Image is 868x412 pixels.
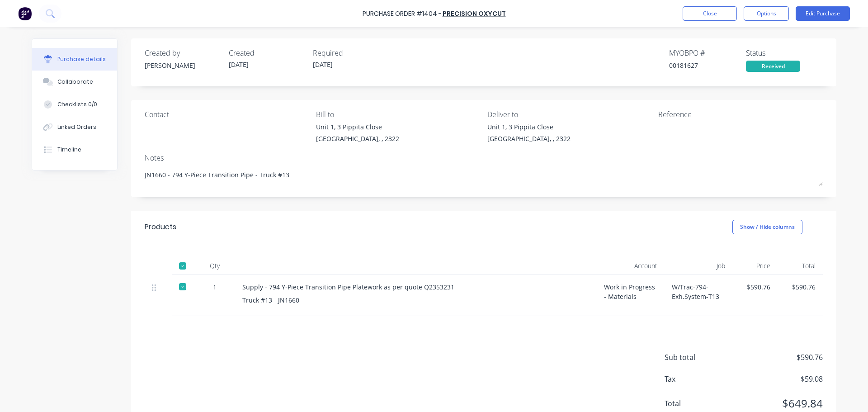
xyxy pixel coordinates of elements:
[57,123,96,131] div: Linked Orders
[242,295,590,305] div: Truck #13 - JN1660
[57,55,106,63] div: Purchase details
[785,282,816,292] div: $590.76
[732,395,823,412] span: $649.84
[658,109,823,120] div: Reference
[316,109,481,120] div: Bill to
[57,78,93,86] div: Collaborate
[229,47,306,58] div: Created
[665,374,732,384] span: Tax
[57,146,81,154] div: Timeline
[145,166,823,186] textarea: JN1660 - 794 Y-Piece Transition Pipe - Truck #13
[145,61,222,70] div: [PERSON_NAME]
[732,257,778,275] div: Price
[732,220,802,234] button: Show / Hide columns
[145,47,222,58] div: Created by
[32,138,117,161] button: Timeline
[740,282,770,292] div: $590.76
[665,257,732,275] div: Job
[242,282,590,292] div: Supply - 794 Y-Piece Transition Pipe Platework as per quote Q2353231
[732,352,823,363] span: $590.76
[665,352,732,363] span: Sub total
[683,6,737,21] button: Close
[796,6,850,21] button: Edit Purchase
[487,134,571,143] div: [GEOGRAPHIC_DATA], , 2322
[145,109,309,120] div: Contact
[597,257,665,275] div: Account
[194,257,235,275] div: Qty
[665,275,732,316] div: W/Trac-794-Exh.System-T13
[145,152,823,163] div: Notes
[778,257,823,275] div: Total
[32,48,117,71] button: Purchase details
[746,61,800,72] div: Received
[57,100,97,109] div: Checklists 0/0
[669,47,746,58] div: MYOB PO #
[665,398,732,409] span: Total
[746,47,823,58] div: Status
[32,116,117,138] button: Linked Orders
[202,282,228,292] div: 1
[487,122,571,132] div: Unit 1, 3 Pippita Close
[32,71,117,93] button: Collaborate
[744,6,789,21] button: Options
[316,122,399,132] div: Unit 1, 3 Pippita Close
[597,275,665,316] div: Work in Progress - Materials
[316,134,399,143] div: [GEOGRAPHIC_DATA], , 2322
[18,7,32,20] img: Factory
[145,222,176,232] div: Products
[732,374,823,384] span: $59.08
[487,109,652,120] div: Deliver to
[443,9,506,18] a: Precision Oxycut
[32,93,117,116] button: Checklists 0/0
[363,9,442,19] div: Purchase Order #1404 -
[669,61,746,70] div: 00181627
[313,47,390,58] div: Required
